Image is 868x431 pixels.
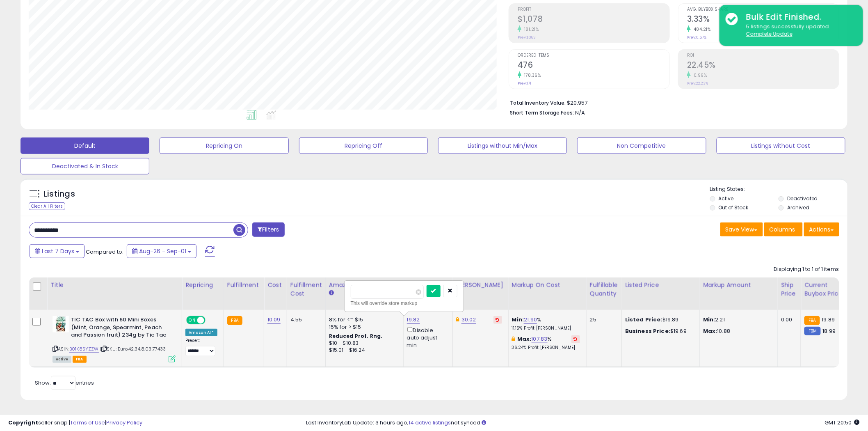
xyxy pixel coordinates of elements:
[770,225,795,234] span: Columns
[518,7,669,12] span: Profit
[329,316,397,323] div: 8% for <= $15
[329,323,397,331] div: 15% for > $15
[160,138,288,154] button: Repricing On
[100,346,166,352] span: | SKU: Euro.42.34.8.03.77433
[53,316,69,332] img: 51D534MYWHL._SL40_.jpg
[512,335,580,351] div: %
[625,327,670,335] b: Business Price:
[510,99,566,106] b: Total Inventory Value:
[781,281,797,298] div: Ship Price
[532,335,548,343] a: 107.83
[512,326,580,331] p: 11.15% Profit [PERSON_NAME]
[518,81,531,86] small: Prev: 171
[804,222,839,236] button: Actions
[804,281,847,298] div: Current Buybox Price
[227,281,260,289] div: Fulfillment
[69,346,99,353] a: B01K85YZZW
[517,335,532,343] b: Max:
[21,158,149,174] button: Deactivated & In Stock
[329,332,383,339] b: Reduced Prof. Rng.
[299,138,428,154] button: Repricing Off
[329,347,397,354] div: $15.01 - $16.24
[764,222,803,236] button: Columns
[518,53,669,58] span: Ordered Items
[691,72,707,78] small: 0.99%
[804,316,820,325] small: FBA
[290,316,319,323] div: 4.55
[139,247,186,255] span: Aug-26 - Sep-01
[717,138,845,154] button: Listings without Cost
[703,316,715,323] strong: Min:
[267,316,281,324] a: 10.09
[687,14,839,25] h2: 3.33%
[438,138,567,154] button: Listings without Min/Max
[252,222,284,237] button: Filters
[407,326,446,349] div: Disable auto adjust min
[625,316,693,323] div: $19.89
[290,281,322,298] div: Fulfillment Cost
[227,316,242,325] small: FBA
[577,138,706,154] button: Non Competitive
[691,26,711,32] small: 484.21%
[521,72,541,78] small: 178.36%
[267,281,283,289] div: Cost
[53,356,71,363] span: All listings currently available for purchase on Amazon
[787,204,809,211] label: Archived
[687,81,708,86] small: Prev: 22.23%
[86,248,123,256] span: Compared to:
[822,316,835,323] span: 19.89
[703,281,774,289] div: Markup Amount
[21,138,149,154] button: Default
[524,316,537,324] a: 21.90
[625,316,662,323] b: Listed Price:
[625,281,696,289] div: Listed Price
[746,30,793,37] u: Complete Update
[590,316,615,323] div: 25
[351,299,457,307] div: This will override store markup
[804,327,820,335] small: FBM
[329,340,397,347] div: $10 - $10.83
[710,186,847,193] p: Listing States:
[687,60,839,71] h2: 22.45%
[30,244,85,258] button: Last 7 Days
[787,195,818,202] label: Deactivated
[518,60,669,71] h2: 476
[42,247,74,255] span: Last 7 Days
[185,281,220,289] div: Repricing
[204,317,217,324] span: OFF
[53,316,176,362] div: ASIN:
[127,244,196,258] button: Aug-26 - Sep-01
[512,316,580,331] div: %
[575,109,585,117] span: N/A
[50,281,178,289] div: Title
[823,327,836,335] span: 18.99
[703,316,771,323] p: 2.21
[29,202,65,210] div: Clear All Filters
[185,329,217,336] div: Amazon AI *
[8,419,38,426] strong: Copyright
[510,97,833,107] li: $20,957
[185,338,217,356] div: Preset:
[518,14,669,25] h2: $1,078
[625,328,693,335] div: $19.69
[740,23,857,38] div: 5 listings successfully updated.
[329,289,334,297] small: Amazon Fees.
[687,53,839,58] span: ROI
[510,109,574,116] b: Short Term Storage Fees:
[8,419,142,427] div: seller snap | |
[687,7,839,12] span: Avg. Buybox Share
[512,345,580,351] p: 36.24% Profit [PERSON_NAME]
[518,35,536,40] small: Prev: $383
[461,316,476,324] a: 30.02
[512,316,524,323] b: Min:
[687,35,706,40] small: Prev: 0.57%
[329,281,400,289] div: Amazon Fees
[71,316,171,341] b: TIC TAC Box with 60 Mini Boxes (Mint, Orange, Spearmint, Peach and Passion fruit) 234g by Tic Tac
[187,317,197,324] span: ON
[590,281,618,298] div: Fulfillable Quantity
[456,281,505,289] div: [PERSON_NAME]
[774,266,839,273] div: Displaying 1 to 1 of 1 items
[703,328,771,335] p: 10.88
[73,356,87,363] span: FBA
[35,379,94,387] span: Show: entries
